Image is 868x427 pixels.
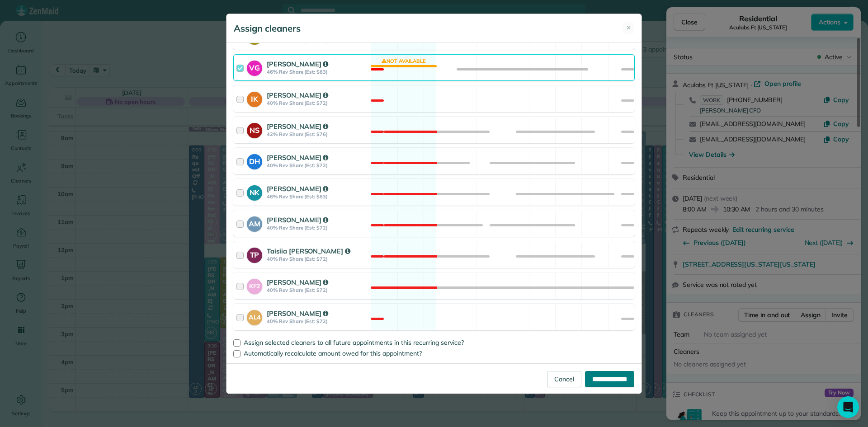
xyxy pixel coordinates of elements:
strong: [PERSON_NAME] [267,153,328,162]
strong: [PERSON_NAME] [267,60,328,68]
span: ✕ [626,23,631,33]
span: Automatically recalculate amount owed for this appointment? [244,349,422,357]
strong: DH [247,154,262,167]
a: Cancel [547,371,581,387]
strong: 40% Rev Share (Est: $72) [267,318,368,324]
strong: NS [247,123,262,136]
strong: [PERSON_NAME] [267,184,328,193]
strong: AL4 [247,310,262,322]
strong: KF2 [247,279,262,291]
strong: 42% Rev Share (Est: $76) [267,131,368,137]
strong: Taisiia [PERSON_NAME] [267,247,350,255]
strong: 40% Rev Share (Est: $72) [267,100,368,106]
div: Open Intercom Messenger [837,396,859,418]
strong: VG [247,61,262,74]
strong: 46% Rev Share (Est: $83) [267,69,368,75]
strong: [PERSON_NAME] [267,216,328,224]
strong: AM [247,216,262,230]
strong: 40% Rev Share (Est: $72) [267,225,368,231]
strong: 46% Rev Share (Est: $83) [267,193,368,200]
strong: 40% Rev Share (Est: $72) [267,162,368,169]
strong: NK [247,185,262,198]
strong: [PERSON_NAME] [267,91,328,99]
strong: [PERSON_NAME] [267,278,328,286]
strong: [PERSON_NAME] [267,309,328,318]
strong: [PERSON_NAME] [267,122,328,131]
strong: 40% Rev Share (Est: $72) [267,256,368,262]
span: Assign selected cleaners to all future appointments in this recurring service? [244,338,464,347]
strong: TP [247,248,262,261]
strong: 40% Rev Share (Est: $72) [267,287,368,293]
strong: IK [247,92,262,105]
h5: Assign cleaners [234,22,301,35]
